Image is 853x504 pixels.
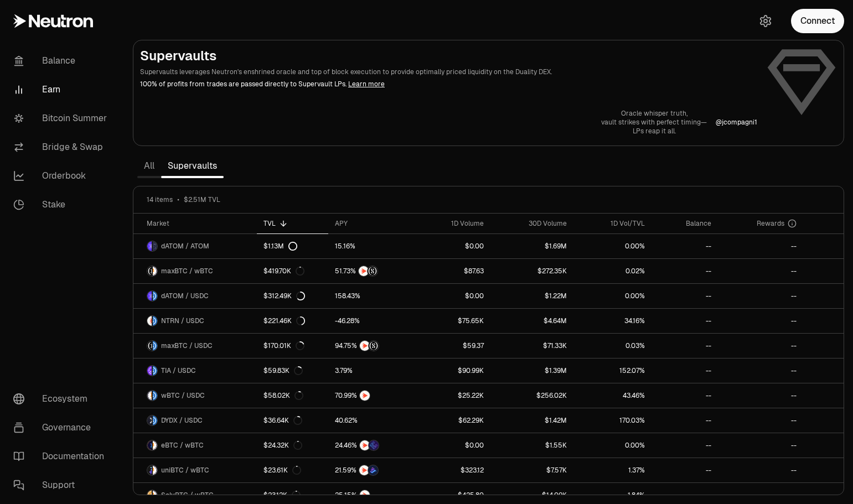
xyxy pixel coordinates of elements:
a: $0.00 [415,433,490,458]
a: DYDX LogoUSDC LogoDYDX / USDC [133,408,257,433]
a: TIA LogoUSDC LogoTIA / USDC [133,358,257,383]
img: Structured Points [369,341,379,351]
a: $1.69M [490,234,573,258]
a: -- [652,458,718,482]
img: USDC Logo [153,291,157,301]
a: $312.49K [257,284,328,308]
a: -- [718,284,803,308]
a: Supervaults [161,155,224,177]
a: $0.00 [415,234,490,258]
span: maxBTC / wBTC [161,267,213,276]
a: -- [652,309,718,333]
img: SolvBTC Logo [147,490,152,500]
span: 14 items [147,195,173,204]
div: $36.64K [263,416,302,425]
p: Oracle whisper truth, [601,109,707,118]
img: wBTC Logo [153,266,157,276]
a: wBTC LogoUSDC LogowBTC / USDC [133,383,257,408]
img: wBTC Logo [147,391,152,401]
button: NTRNBedrock Diamonds [335,465,407,476]
a: -- [652,234,718,258]
img: NTRN Logo [147,316,152,326]
a: NTRN [328,383,414,408]
a: -- [718,458,803,482]
img: USDC Logo [153,341,157,351]
a: -- [718,309,803,333]
img: maxBTC Logo [147,341,152,351]
a: Oracle whisper truth,vault strikes with perfect timing—LPs reap it all. [601,109,707,136]
a: NTRN LogoUSDC LogoNTRN / USDC [133,309,257,333]
img: TIA Logo [147,366,152,376]
a: All [137,155,161,177]
a: $58.02K [257,383,328,408]
a: -- [652,408,718,433]
a: Balance [4,46,120,75]
a: dATOM LogoUSDC LogodATOM / USDC [133,284,257,308]
a: NTRNEtherFi Points [328,433,414,458]
a: $59.37 [415,334,490,358]
img: NTRN [359,266,369,276]
a: $59.83K [257,358,328,383]
a: Orderbook [4,162,120,190]
button: Connect [791,9,844,33]
span: SolvBTC / wBTC [161,491,214,500]
span: TIA / USDC [161,366,196,375]
img: uniBTC Logo [147,465,152,475]
div: $312.49K [263,292,305,300]
div: TVL [263,219,322,228]
a: NTRNStructured Points [328,259,414,283]
p: 100% of profits from trades are passed directly to Supervault LPs. [140,79,757,89]
a: $1.13M [257,234,328,258]
div: 1D Volume [421,219,484,228]
a: Ecosystem [4,385,120,413]
a: maxBTC LogoUSDC LogomaxBTC / USDC [133,334,257,358]
div: $24.32K [263,441,302,450]
a: $25.22K [415,383,490,408]
button: NTRNEtherFi Points [335,440,407,451]
a: $1.55K [490,433,573,458]
button: NTRN [335,490,407,501]
a: $23.61K [257,458,328,482]
span: uniBTC / wBTC [161,466,209,475]
a: -- [718,408,803,433]
a: $256.02K [490,383,573,408]
span: DYDX / USDC [161,416,203,425]
a: $71.33K [490,334,573,358]
a: 0.03% [573,334,652,358]
img: maxBTC Logo [147,266,152,276]
a: dATOM LogoATOM LogodATOM / ATOM [133,234,257,258]
a: maxBTC LogowBTC LogomaxBTC / wBTC [133,259,257,283]
a: Support [4,471,120,500]
h2: Supervaults [140,47,757,65]
img: NTRN [360,391,370,401]
a: $1.22M [490,284,573,308]
span: dATOM / USDC [161,292,209,300]
div: $23.61K [263,466,301,475]
button: NTRN [335,390,407,401]
div: $23.12K [263,491,301,500]
a: $90.99K [415,358,490,383]
a: -- [718,358,803,383]
img: wBTC Logo [153,465,157,475]
a: -- [652,433,718,458]
p: Supervaults leverages Neutron's enshrined oracle and top of block execution to provide optimally ... [140,67,757,77]
a: -- [718,334,803,358]
a: Learn more [348,80,385,89]
img: EtherFi Points [369,440,379,450]
a: -- [652,383,718,408]
a: $7.57K [490,458,573,482]
a: -- [652,284,718,308]
a: @jcompagni1 [716,118,757,127]
div: Market [147,219,250,228]
a: 0.00% [573,234,652,258]
a: $419.70K [257,259,328,283]
p: @ jcompagni1 [716,118,757,127]
a: Documentation [4,442,120,471]
a: -- [652,358,718,383]
a: -- [718,259,803,283]
img: NTRN [360,490,370,500]
img: dATOM Logo [147,241,152,251]
p: LPs reap it all. [601,127,707,136]
div: APY [335,219,407,228]
div: $221.46K [263,316,305,325]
